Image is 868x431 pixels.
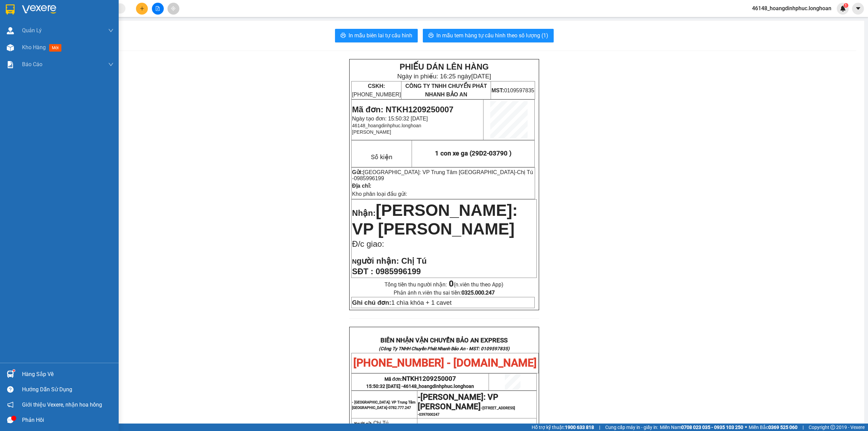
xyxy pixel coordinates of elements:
span: Miền Bắc [749,424,797,431]
span: Chị Tú [401,256,427,265]
button: plus [136,3,148,15]
button: file-add [152,3,164,15]
span: Báo cáo [22,60,42,69]
span: Ngày in phiếu: 16:25 ngày [397,73,491,80]
span: notification [7,401,14,408]
span: printer [428,33,434,39]
strong: CSKH: [368,83,385,89]
span: message [7,417,14,423]
span: 15:50:32 [DATE] - [366,383,474,389]
strong: PHIẾU DÁN LÊN HÀNG [399,62,489,71]
span: 46148_hoangdinhphuc.longhoan [403,383,474,389]
span: Ngày tạo đơn: 15:50:32 [DATE] [352,116,428,121]
span: In mẫu tem hàng tự cấu hình theo số lượng (1) [436,31,548,40]
span: 0782.777.247 [389,406,411,410]
span: Nhận: [352,208,376,218]
span: copyright [830,425,835,430]
span: Đ/c giao: [352,239,384,248]
img: icon-new-feature [840,5,846,12]
strong: N [352,258,399,265]
span: aim [171,6,176,11]
span: | [599,424,600,431]
strong: (Công Ty TNHH Chuyển Phát Nhanh Bảo An - MST: 0109597835) [379,346,510,351]
button: caret-down [852,3,864,15]
span: Số kiện [371,153,392,161]
span: 1 [845,3,847,8]
span: Phản ánh n.viên thu sai tiền: [394,289,495,296]
span: | [803,424,804,431]
span: ⚪️ [745,426,747,429]
span: [PHONE_NUMBER] [352,83,401,97]
button: aim [167,3,179,15]
strong: BIÊN NHẬN VẬN CHUYỂN BẢO AN EXPRESS [380,337,508,344]
strong: SĐT : [352,267,373,276]
img: solution-icon [7,61,14,68]
span: gười nhận: [357,256,399,265]
div: Hàng sắp về [22,369,114,379]
span: Mã đơn: NTKH1209250007 [352,105,453,114]
span: [PERSON_NAME] [352,129,391,135]
span: [PERSON_NAME]: VP [PERSON_NAME] [352,201,517,238]
span: plus [140,6,144,11]
strong: 0 [449,279,454,288]
span: Tổng tiền thu người nhận: [384,281,504,288]
span: - [GEOGRAPHIC_DATA]: VP Trung Tâm [GEOGRAPHIC_DATA]- [352,400,415,410]
strong: 0325.000.247 [461,289,495,296]
span: mới [49,44,61,52]
img: warehouse-icon [7,44,14,51]
span: Miền Nam [660,424,743,431]
sup: 1 [13,370,15,372]
span: - [352,169,533,181]
span: Hỗ trợ kỹ thuật: [532,424,594,431]
span: 1 chìa khóa + 1 cavet [352,299,452,306]
div: Hướng dẫn sử dụng [22,385,114,395]
sup: 1 [844,3,848,8]
span: caret-down [855,5,861,12]
strong: 1900 633 818 [565,425,594,430]
span: 46148_hoangdinhphuc.longhoan [747,4,837,13]
strong: Địa chỉ: [352,183,371,189]
img: logo-vxr [6,4,15,15]
span: Kho phân loại đầu gửi: [352,191,407,197]
span: 0109597835 [491,88,534,93]
span: In mẫu biên lai tự cấu hình [349,31,412,40]
span: - [418,396,515,417]
div: Phản hồi [22,415,114,425]
strong: Ghi chú đơn: [352,299,391,306]
span: 0985996199 [376,267,421,276]
span: file-add [155,6,160,11]
span: down [108,62,114,67]
img: warehouse-icon [7,27,14,34]
strong: Gửi: [352,169,363,175]
span: 46148_hoangdinhphuc.longhoan [352,123,421,128]
strong: MST: [491,88,504,93]
img: warehouse-icon [7,371,14,378]
span: Quản Lý [22,26,42,35]
span: NTKH1209250007 [402,375,456,382]
span: Giới thiệu Vexere, nhận hoa hồng [22,400,102,409]
strong: 0369 525 060 [768,425,797,430]
span: (n.viên thu theo App) [449,281,504,288]
strong: - Người gửi: [352,421,372,426]
span: 0985996199 [354,175,384,181]
span: question-circle [7,386,14,393]
span: - [418,392,420,402]
strong: 0708 023 035 - 0935 103 250 [681,425,743,430]
span: [PHONE_NUMBER] - [DOMAIN_NAME] [353,356,537,369]
span: printer [340,33,346,39]
span: [GEOGRAPHIC_DATA]: VP Trung Tâm [GEOGRAPHIC_DATA] [363,169,515,175]
span: [DATE] [471,73,491,80]
span: [PERSON_NAME]: VP [PERSON_NAME] [418,392,498,411]
button: printerIn mẫu tem hàng tự cấu hình theo số lượng (1) [423,29,554,42]
span: Mã đơn: [384,376,456,382]
span: Chị Tú - [352,169,533,181]
span: Cung cấp máy in - giấy in: [605,424,658,431]
button: printerIn mẫu biên lai tự cấu hình [335,29,418,42]
span: Kho hàng [22,44,46,51]
span: 1 con xe ga (29D2-03790 ) [435,150,512,157]
span: 0397000247 [419,412,439,417]
span: down [108,28,114,33]
span: CÔNG TY TNHH CHUYỂN PHÁT NHANH BẢO AN [405,83,487,97]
